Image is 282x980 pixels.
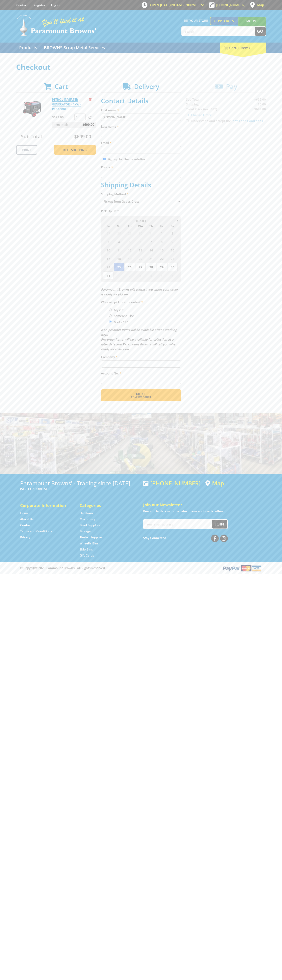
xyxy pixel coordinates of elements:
h2: Contact Details [101,97,181,105]
input: Please enter your telephone number. [101,171,181,178]
span: 5 [157,271,167,279]
span: Next [136,391,146,397]
span: Mo [114,223,124,229]
label: Pick Up Date [101,209,181,213]
input: Search [182,27,255,36]
span: Set your store [181,17,210,24]
label: Phone [101,165,181,170]
span: 6 [167,271,178,279]
span: 7 [146,238,156,246]
a: Go to the Machinery page [80,517,95,521]
span: Cart [55,82,68,91]
a: Go to the Terms and Conditions page [20,529,52,533]
span: 11 [114,246,124,254]
a: Go to the Products page [16,43,40,53]
span: 6 [135,238,146,246]
span: 22 [157,254,167,263]
a: Go to the Privacy page [20,535,30,539]
span: 13 [135,246,146,254]
label: First name [101,108,181,113]
span: Confirm order [110,396,172,398]
span: 12 [125,246,135,254]
a: Remove from cart [89,97,92,101]
span: 1 [114,271,124,279]
label: Last name [101,124,181,129]
span: 29 [125,229,135,237]
a: Mount [PERSON_NAME] [238,17,266,32]
a: Go to the Skip Bins page [80,547,93,552]
label: Myself [112,307,125,313]
label: Account No. [101,371,181,376]
div: [PHONE_NUMBER] [143,480,201,486]
span: 2 [167,229,178,237]
img: PETROL INVERTER GENERATOR - 4KW - PEG4000I [20,97,44,121]
span: 3 [135,271,146,279]
span: Tu [125,223,135,229]
h1: Checkout [16,63,266,71]
a: Go to the Gift Cards page [80,553,94,558]
span: 16 [167,246,178,254]
div: Stay Connected [143,533,228,543]
span: 28 [114,229,124,237]
span: 14 [146,246,156,254]
span: 27 [135,263,146,271]
span: 17 [103,254,113,263]
span: 5 [125,238,135,246]
a: Keep Shopping [54,145,96,155]
span: (1 item) [236,45,250,50]
span: 24 [103,263,113,271]
a: Print [16,145,37,155]
p: Keep up to date with the latest news and special offers. [143,509,262,514]
label: Someone Else [112,312,135,319]
span: 9 [167,238,178,246]
p: [STREET_ADDRESS] [20,486,139,491]
label: Email [101,140,181,145]
span: 20 [135,254,146,263]
a: Go to the Home page [20,511,29,515]
label: Shipping Method [101,192,181,197]
input: Please enter your email address. [101,146,181,153]
a: Go to the About Us page [20,517,33,521]
label: Who will pick up the order? [101,300,181,304]
input: Please enter your last name. [101,130,181,137]
span: 15 [157,246,167,254]
span: 8:00am - 5:00pm [170,3,196,7]
span: 2 [125,271,135,279]
span: 29 [157,263,167,271]
a: Log in [51,3,60,7]
span: $699.00 [74,133,91,140]
span: 10 [103,246,113,254]
a: Go to the Timber Supplies page [80,535,103,539]
button: Next Confirm order [101,389,181,401]
a: Go to the Contact page [16,3,28,7]
span: 26 [125,263,135,271]
span: Delivery [134,82,159,91]
div: Cart [220,43,266,53]
span: Su [103,223,113,229]
h2: Shipping Details [101,181,181,189]
input: Your email address [144,520,212,529]
a: PETROL INVERTER GENERATOR - 4KW - PEG4000I [52,97,81,111]
span: 18 [114,254,124,263]
p: Item total: [52,122,96,128]
button: Go [255,27,266,36]
span: 27 [103,229,113,237]
span: 21 [146,254,156,263]
a: Go to the Wheelie Bins page [80,541,99,545]
a: Go to the Hardware page [80,511,94,515]
span: Fr [157,223,167,229]
h5: Categories [80,503,131,508]
a: Go to the Storage page [80,529,91,533]
input: Please enter your account number. [101,377,181,384]
span: 25 [114,263,124,271]
span: 23 [167,254,178,263]
span: $699.00 [82,122,94,128]
div: ® Copyright 2025 Paramount Browns'. All Rights Reserved. [16,564,266,572]
label: Company [101,354,181,359]
h3: Paramount Browns' - Trading since [DATE] [20,480,139,486]
a: Go to the registration page [33,3,45,7]
span: 3 [103,238,113,246]
img: PayPal, Mastercard, Visa accepted [222,564,262,572]
span: 28 [146,263,156,271]
img: Paramount Browns' [16,14,97,36]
